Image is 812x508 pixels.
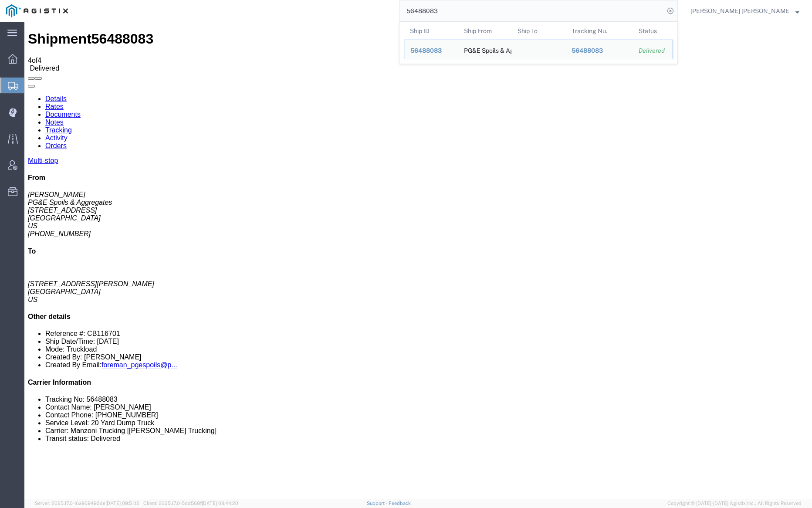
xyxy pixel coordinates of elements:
th: Status [633,22,673,40]
div: Delivered [639,46,667,55]
span: [DATE] 08:44:20 [202,501,238,506]
th: Ship ID [404,22,458,40]
span: 56488083 [410,47,442,54]
a: foreman_pgespoils@p... [77,339,153,347]
button: [PERSON_NAME] [PERSON_NAME] [690,6,800,16]
h4: Carrier Information [3,357,784,365]
table: Search Results [404,22,677,64]
span: [DATE] 09:51:12 [105,501,139,506]
li: Tracking No: 56488083 [21,374,784,382]
span: 56488083 [572,47,603,54]
div: 56488083 [572,46,627,55]
th: Ship From [458,22,512,40]
li: Contact Name: [PERSON_NAME] [21,382,784,389]
th: Tracking Nu. [565,22,633,40]
input: Search for shipment number, reference number [399,0,664,21]
iframe: FS Legacy Container [24,22,812,499]
img: logo [6,4,68,17]
span: Kayte Bray Dogali [690,6,789,16]
li: Transit status: Delivered [21,413,784,421]
span: Client: 2025.17.0-5dd568f [143,501,238,506]
li: Contact Phone: [PHONE_NUMBER] [21,389,784,397]
div: PG&E Spoils & Aggregates [464,40,506,59]
a: Support [367,501,389,506]
li: Carrier: Manzoni Trucking [[PERSON_NAME] Trucking] [21,405,784,413]
li: Service Level: 20 Yard Dump Truck [21,397,784,405]
div: 56488083 [410,46,452,55]
span: Server: 2025.17.0-16a969492de [35,501,139,506]
span: Copyright © [DATE]-[DATE] Agistix Inc., All Rights Reserved [667,500,802,507]
a: Feedback [388,501,410,506]
th: Ship To [511,22,565,40]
